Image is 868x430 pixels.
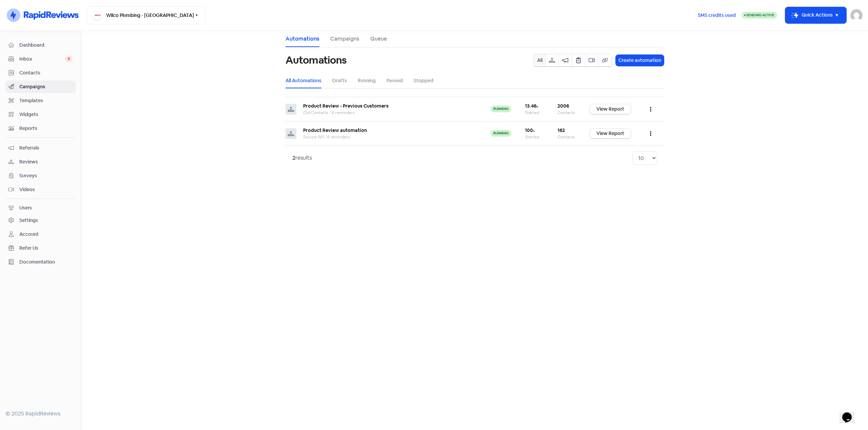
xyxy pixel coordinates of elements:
[19,125,73,132] span: Reports
[616,55,664,66] button: Create automation
[557,103,569,109] b: 2006
[5,142,76,154] a: Referrals
[303,127,367,133] b: Product Review automation
[557,134,576,140] div: Contacts
[285,49,347,71] h1: Automations
[785,7,846,23] button: Quick Actions
[536,105,538,108] span: %
[19,55,65,63] span: Inbox
[534,54,546,66] button: All
[525,134,544,140] div: Started
[5,242,76,254] a: Refer Us
[19,97,73,104] span: Templates
[692,11,742,18] a: SMS credits used
[414,77,433,84] a: Stopped
[19,231,39,238] div: Account
[303,103,389,109] b: Product Review - Previous Customers
[5,156,76,168] a: Reviews
[19,204,32,211] div: Users
[19,83,73,90] span: Campaigns
[850,9,863,21] img: User
[19,186,73,193] span: Videos
[491,130,511,137] span: running
[387,77,403,84] a: Paused
[5,39,76,51] a: Dashboard
[5,81,76,93] a: Campaigns
[358,77,376,84] a: Running
[19,144,73,152] span: Referrals
[557,110,576,116] div: Contacts
[746,13,774,17] span: Sending Active
[303,110,477,116] div: Old Contacts • 4 reminders
[332,77,347,84] a: Drafts
[5,410,76,418] div: © 2025 RapidReviews
[87,6,205,24] button: Wilco Plumbing - [GEOGRAPHIC_DATA]
[590,104,631,114] a: View Report
[285,77,321,84] a: All Automations
[557,127,565,133] b: 162
[65,55,73,62] span: 0
[19,42,73,49] span: Dashboard
[5,53,76,65] a: Inbox 0
[19,258,73,266] span: Documentation
[370,35,387,43] a: Queue
[525,103,538,109] b: 13.46
[19,245,73,252] span: Refer Us
[491,106,511,112] span: running
[5,202,76,214] a: Users
[840,403,861,423] iframe: chat widget
[285,35,319,43] a: Automations
[303,134,477,140] div: Source API • 4 reminders
[330,35,359,43] a: Campaigns
[525,127,535,133] b: 100
[5,94,76,107] a: Templates
[19,217,38,224] div: Settings
[590,129,631,138] a: View Report
[5,169,76,182] a: Surveys
[533,130,535,133] span: %
[5,183,76,196] a: Videos
[292,154,312,162] div: results
[19,172,73,179] span: Surveys
[742,11,777,19] a: Sending Active
[5,108,76,121] a: Widgets
[5,122,76,135] a: Reports
[698,12,736,19] span: SMS credits used
[5,256,76,268] a: Documentation
[5,67,76,79] a: Contacts
[292,154,295,161] strong: 2
[5,214,76,227] a: Settings
[19,111,73,118] span: Widgets
[19,158,73,165] span: Reviews
[525,110,544,116] div: Started
[19,69,73,76] span: Contacts
[5,228,76,241] a: Account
